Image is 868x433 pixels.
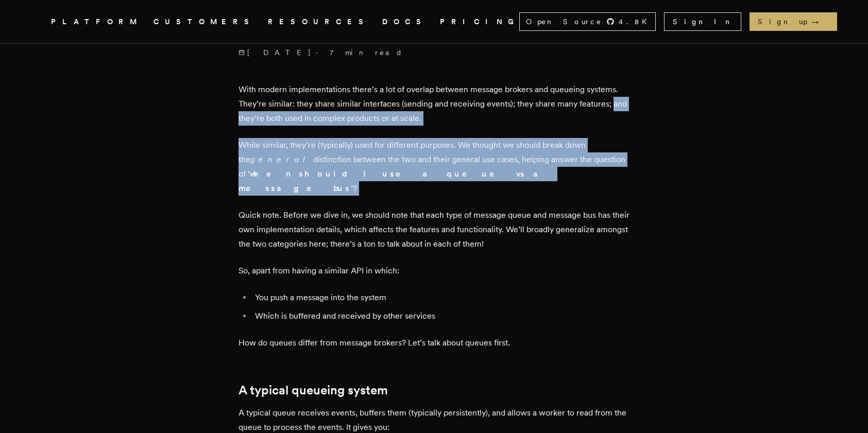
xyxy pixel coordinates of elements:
li: You push a message into the system [252,290,630,305]
p: How do queues differ from message brokers? Let’s talk about queues first. [239,336,630,350]
span: [DATE] [239,47,312,58]
p: So, apart from having a similar API in which: [239,264,630,278]
span: 7 min read [330,47,403,58]
li: Which is buffered and received by other services [252,309,630,323]
span: Open Source [526,16,602,27]
a: DOCS [382,15,428,28]
button: RESOURCES [268,15,370,28]
span: → [811,16,829,27]
a: Sign up [750,12,837,31]
button: PLATFORM [51,15,141,28]
a: PRICING [440,15,519,28]
p: While similar, they’re (typically) used for different purposes. We thought we should break down t... [239,138,630,196]
em: general [250,154,313,164]
strong: when should I use a queue vs a message bus [239,169,550,193]
span: 4.8 K [619,16,653,27]
p: With modern implementations there’s a lot of overlap between message brokers and queueing systems... [239,82,630,126]
a: Sign In [664,12,741,31]
a: CUSTOMERS [154,15,256,28]
h2: A typical queueing system [239,383,630,397]
p: · [239,47,630,58]
p: Quick note. Before we dive in, we should note that each type of message queue and message bus has... [239,208,630,251]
